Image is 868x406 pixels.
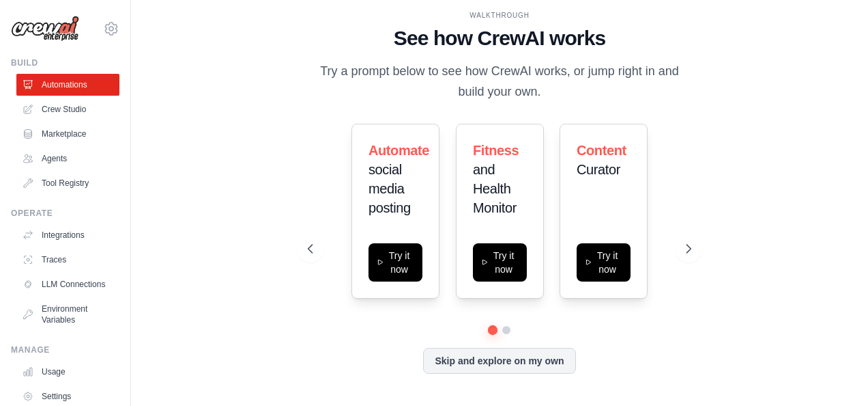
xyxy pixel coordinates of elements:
[308,62,691,102] p: Try a prompt below to see how CrewAI works, or jump right in and build your own.
[11,16,79,42] img: Logo
[423,348,575,374] button: Skip and explore on my own
[16,273,119,295] a: LLM Connections
[16,361,119,383] a: Usage
[16,98,119,120] a: Crew Studio
[16,74,119,96] a: Automations
[16,123,119,145] a: Marketplace
[11,208,119,219] div: Operate
[16,224,119,246] a: Integrations
[368,143,429,158] span: Automate
[16,172,119,194] a: Tool Registry
[11,57,119,68] div: Build
[577,143,626,158] span: Content
[16,298,119,331] a: Environment Variables
[16,249,119,271] a: Traces
[368,243,422,282] button: Try it now
[16,148,119,170] a: Agents
[11,344,119,355] div: Manage
[577,162,620,177] span: Curator
[473,243,527,282] button: Try it now
[577,243,631,282] button: Try it now
[473,143,519,158] span: Fitness
[473,162,517,215] span: and Health Monitor
[308,26,691,51] h1: See how CrewAI works
[308,10,691,21] div: WALKTHROUGH
[368,162,411,215] span: social media posting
